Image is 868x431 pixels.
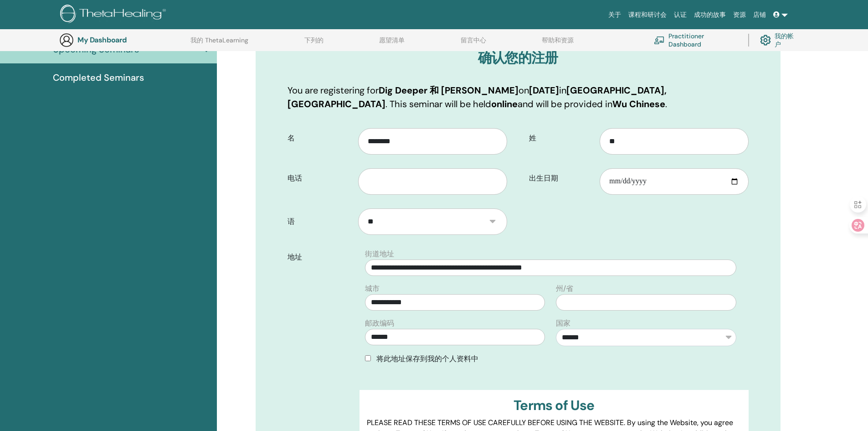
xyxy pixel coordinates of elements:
[281,249,360,266] label: 地址
[365,283,380,294] label: 城市
[605,6,625,23] a: 关于
[365,249,394,260] label: 街道地址
[60,5,169,25] img: logo.png
[522,130,600,147] label: 姓
[281,170,359,187] label: 电话
[729,6,750,23] a: 资源
[365,318,394,329] label: 邮政编码
[288,83,749,111] p: You are registering for on in . This seminar will be held and will be provided in .
[288,84,667,110] b: [GEOGRAPHIC_DATA], [GEOGRAPHIC_DATA]
[367,397,741,414] h3: Terms of Use
[750,6,770,23] a: 店铺
[281,213,359,230] label: 语
[654,36,665,44] img: chalkboard-teacher.svg
[376,354,478,363] span: 将此地址保存到我的个人资料中
[461,36,486,51] a: 留言中心
[760,32,771,48] img: cog.svg
[304,36,324,51] a: 下列的
[281,130,359,147] label: 名
[690,6,729,23] a: 成功的故事
[556,318,570,329] label: 国家
[542,36,574,51] a: 帮助和资源
[654,30,737,50] a: Practitioner Dashboard
[379,84,519,96] b: Dig Deeper 和 [PERSON_NAME]
[288,50,749,66] h3: 确认您的注册
[59,33,74,47] img: generic-user-icon.jpg
[491,98,518,110] b: online
[556,283,573,294] label: 州/省
[379,36,405,51] a: 愿望清单
[522,170,600,187] label: 出生日期
[529,84,559,96] b: [DATE]
[760,30,800,50] a: 我的帐户
[77,36,169,44] h3: My Dashboard
[670,6,690,23] a: 认证
[53,71,144,84] span: Completed Seminars
[612,98,665,110] b: Wu Chinese
[625,6,670,23] a: 课程和研讨会
[190,36,248,51] a: 我的 ThetaLearning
